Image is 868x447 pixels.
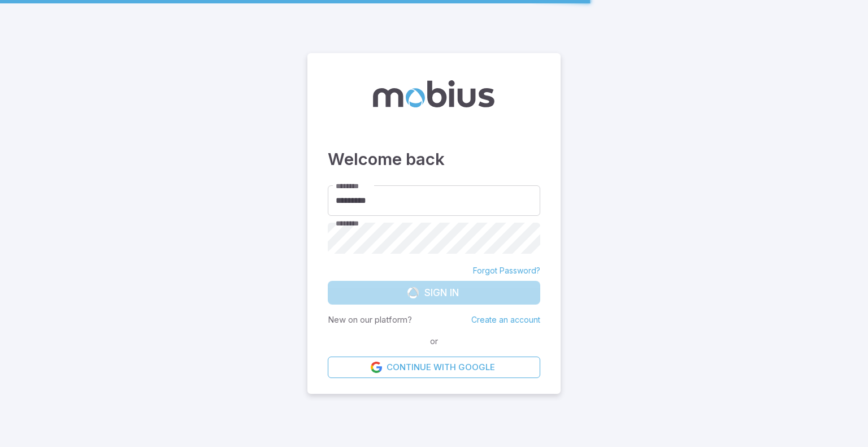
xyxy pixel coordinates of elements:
[328,314,412,326] p: New on our platform?
[328,147,540,172] h3: Welcome back
[427,335,441,348] span: or
[471,315,540,324] a: Create an account
[328,357,540,378] a: Continue with Google
[473,265,540,276] a: Forgot Password?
